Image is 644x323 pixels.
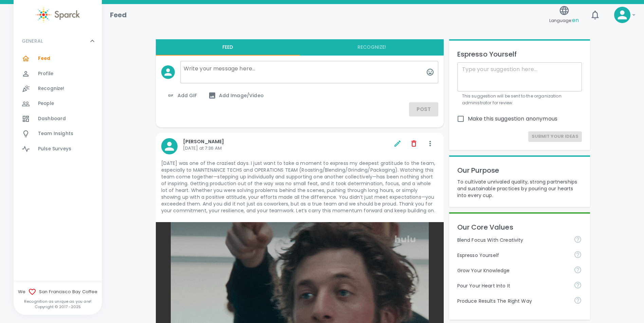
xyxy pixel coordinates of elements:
p: Blend Focus With Creativity [457,237,569,243]
h1: Feed [110,9,127,20]
p: Pour Your Heart Into It [457,282,569,289]
span: Make this suggestion anonymous [468,115,558,123]
a: People [14,96,102,111]
span: Dashboard [38,115,66,122]
div: GENERAL [14,51,102,159]
p: Produce Results The Right Way [457,298,569,304]
a: Recognize! [14,81,102,96]
p: Our Core Values [457,222,582,233]
svg: Follow your curiosity and learn together [574,266,582,274]
div: interaction tabs [156,39,444,56]
a: Pulse Surveys [14,142,102,156]
a: Dashboard [14,111,102,126]
div: GENERAL [14,31,102,51]
p: Our Purpose [457,165,582,176]
p: GENERAL [22,38,43,44]
button: Feed [156,39,300,56]
p: [DATE] was one of the craziest days. I just want to take a moment to express my deepest gratitude... [161,160,438,214]
p: Grow Your Knowledge [457,267,569,274]
p: Recognition as unique as you are! [14,299,102,304]
a: Feed [14,51,102,66]
p: Copyright © 2017 - 2025 [14,304,102,309]
span: Add GIF [167,91,197,100]
span: Language: [549,16,579,25]
svg: Achieve goals today and innovate for tomorrow [574,235,582,243]
a: Team Insights [14,126,102,141]
p: This suggestion will be sent to the organization administrator for review. [462,93,577,106]
span: Pulse Surveys [38,146,71,152]
button: Recognize! [300,39,444,56]
span: Add Image/Video [208,91,264,100]
button: Language:en [547,3,582,27]
img: Sparck logo [36,7,80,23]
p: Espresso Yourself [457,252,569,259]
p: To cultivate unrivaled quality, strong partnerships and sustainable practices by pouring our hear... [457,178,582,199]
span: People [38,100,54,107]
p: [DATE] at 7:36 AM [183,145,392,152]
p: Espresso Yourself [457,49,582,60]
span: Feed [38,55,51,62]
span: Team Insights [38,130,73,137]
a: Profile [14,66,102,81]
svg: Come to work to make a difference in your own way [574,281,582,289]
span: Recognize! [38,85,65,92]
svg: Find success working together and doing the right thing [574,296,582,304]
span: We San Francisco Bay Coffee [14,288,102,296]
span: Profile [38,70,53,77]
svg: Share your voice and your ideas [574,251,582,259]
a: Sparck logo [14,7,102,23]
span: en [572,16,579,24]
p: [PERSON_NAME] [183,138,392,145]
